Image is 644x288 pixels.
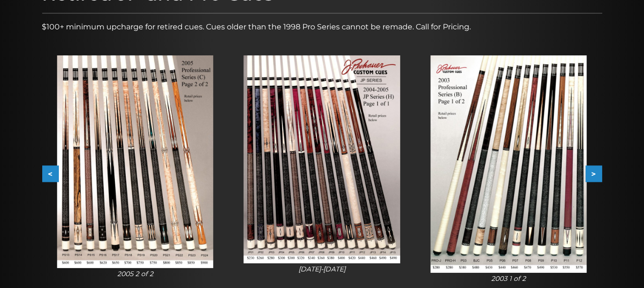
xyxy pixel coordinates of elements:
button: < [42,166,59,182]
button: > [586,166,602,182]
i: 2003 1 of 2 [491,274,526,283]
i: 2005 2 of 2 [117,270,153,278]
i: [DATE]-[DATE] [299,265,345,273]
p: $100+ minimum upcharge for retired cues. Cues older than the 1998 Pro Series cannot be remade. Ca... [42,21,602,33]
div: Carousel Navigation [42,166,602,182]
